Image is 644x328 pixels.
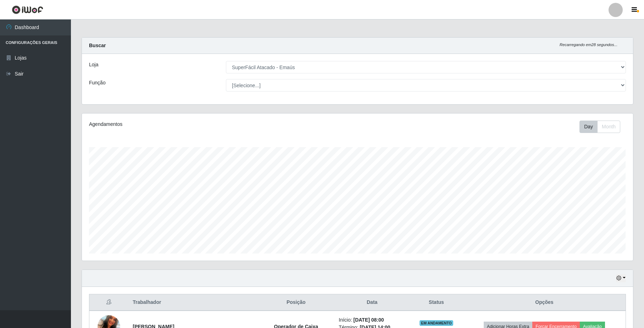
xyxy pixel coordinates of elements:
[334,294,410,311] th: Data
[89,61,98,68] label: Loja
[579,121,598,133] button: Day
[89,79,106,87] label: Função
[410,294,463,311] th: Status
[257,294,334,311] th: Posição
[89,43,106,48] strong: Buscar
[128,294,257,311] th: Trabalhador
[354,317,384,323] time: [DATE] 08:00
[12,5,43,14] img: CoreUI Logo
[89,121,306,128] div: Agendamentos
[463,294,626,311] th: Opções
[560,43,617,47] i: Recarregando em 28 segundos...
[420,320,453,326] span: EM ANDAMENTO
[579,121,626,133] div: Toolbar with button groups
[339,316,405,324] li: Início:
[579,121,620,133] div: First group
[597,121,620,133] button: Month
